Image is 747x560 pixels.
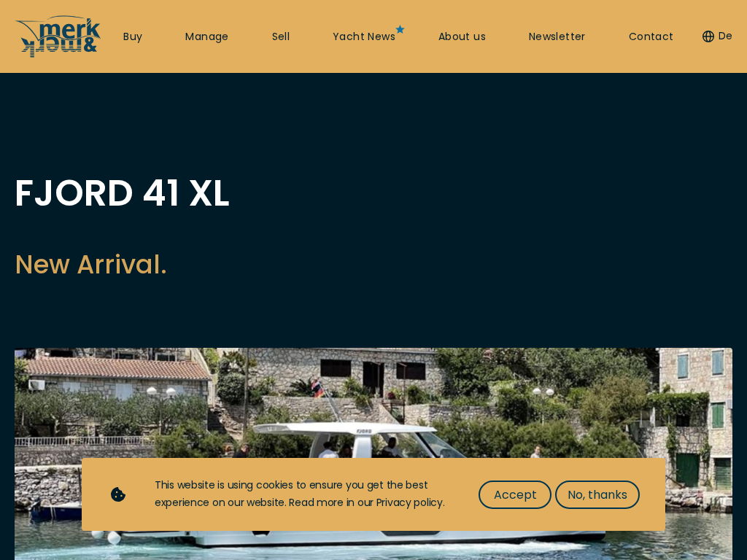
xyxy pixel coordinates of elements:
[15,175,230,211] h1: FJORD 41 XL
[15,246,230,282] h2: New Arrival.
[555,481,640,509] button: No, thanks
[529,30,586,44] a: Newsletter
[479,481,551,509] button: Accept
[123,30,142,44] a: Buy
[333,30,395,44] a: Yacht News
[185,30,228,44] a: Manage
[568,486,627,504] span: No, thanks
[272,30,290,44] a: Sell
[629,30,674,44] a: Contact
[438,30,486,44] a: About us
[376,495,443,510] a: Privacy policy
[155,477,449,512] div: This website is using cookies to ensure you get the best experience on our website. Read more in ...
[703,29,732,44] button: De
[494,486,537,504] span: Accept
